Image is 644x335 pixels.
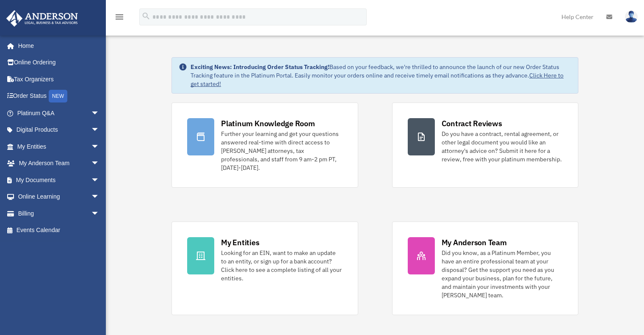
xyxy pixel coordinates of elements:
a: My Documentsarrow_drop_down [6,172,112,188]
a: Online Ordering [6,54,112,71]
img: Anderson Advisors Platinum Portal [4,10,80,27]
i: menu [114,12,124,22]
span: arrow_drop_down [91,205,108,222]
a: Events Calendar [6,222,112,239]
div: My Anderson Team [442,237,507,248]
a: Order StatusNEW [6,88,112,105]
div: NEW [49,90,67,102]
a: Platinum Q&Aarrow_drop_down [6,105,112,122]
a: Click Here to get started! [191,72,564,88]
a: menu [114,15,124,22]
a: Online Learningarrow_drop_down [6,188,112,205]
div: Did you know, as a Platinum Member, you have an entire professional team at your disposal? Get th... [442,249,563,299]
div: Contract Reviews [442,118,502,129]
a: My Anderson Team Did you know, as a Platinum Member, you have an entire professional team at your... [392,221,578,315]
span: arrow_drop_down [91,105,108,122]
a: My Anderson Teamarrow_drop_down [6,155,112,172]
div: My Entities [221,237,259,248]
i: search [141,11,151,21]
a: Platinum Knowledge Room Further your learning and get your questions answered real-time with dire... [171,102,358,188]
a: Tax Organizers [6,71,112,88]
div: Based on your feedback, we're thrilled to announce the launch of our new Order Status Tracking fe... [191,63,571,88]
a: Digital Productsarrow_drop_down [6,122,112,138]
a: Billingarrow_drop_down [6,205,112,222]
a: My Entitiesarrow_drop_down [6,138,112,155]
span: arrow_drop_down [91,172,108,189]
div: Further your learning and get your questions answered real-time with direct access to [PERSON_NAM... [221,130,342,172]
a: My Entities Looking for an EIN, want to make an update to an entity, or sign up for a bank accoun... [171,221,358,315]
strong: Exciting News: Introducing Order Status Tracking! [191,63,329,71]
div: Platinum Knowledge Room [221,118,315,129]
span: arrow_drop_down [91,155,108,172]
span: arrow_drop_down [91,122,108,139]
span: arrow_drop_down [91,188,108,206]
img: User Pic [625,11,638,23]
a: Contract Reviews Do you have a contract, rental agreement, or other legal document you would like... [392,102,578,188]
span: arrow_drop_down [91,138,108,155]
div: Do you have a contract, rental agreement, or other legal document you would like an attorney's ad... [442,130,563,163]
a: Home [6,37,108,54]
div: Looking for an EIN, want to make an update to an entity, or sign up for a bank account? Click her... [221,249,342,282]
